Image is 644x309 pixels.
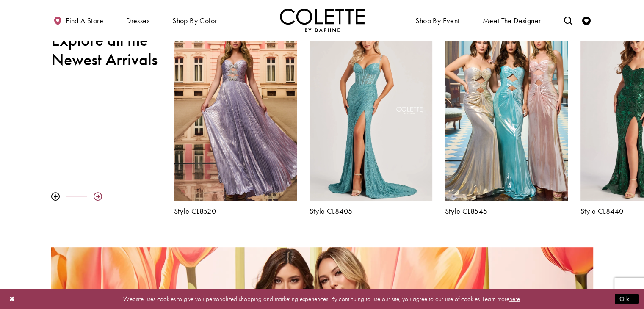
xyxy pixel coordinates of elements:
span: Shop by color [172,17,217,25]
a: Meet the designer [481,8,543,32]
span: Shop by color [170,8,219,32]
span: Meet the designer [483,17,541,25]
div: Colette by Daphne Style No. CL8520 [168,16,303,222]
div: Colette by Daphne Style No. CL8545 [439,16,574,222]
span: Find a store [66,17,103,25]
span: Dresses [126,17,149,25]
a: Visit Colette by Daphne Style No. CL8545 Page [445,22,568,201]
a: Visit Colette by Daphne Style No. CL8520 Page [174,22,297,201]
a: Find a store [51,8,105,32]
a: Visit Colette by Daphne Style No. CL8405 Page [310,22,432,201]
a: Style CL8405 [310,207,432,215]
a: Style CL8545 [445,207,568,215]
button: Submit Dialog [615,294,639,304]
a: Check Wishlist [580,8,593,32]
div: Colette by Daphne Style No. CL8405 [303,16,439,222]
h2: Explore all the Newest Arrivals [51,30,161,69]
span: Shop By Event [415,17,459,25]
p: Website uses cookies to give you personalized shopping and marketing experiences. By continuing t... [61,293,583,305]
span: Dresses [124,8,152,32]
span: Shop By Event [413,8,462,32]
a: Visit Home Page [280,8,365,32]
a: here [509,295,520,303]
img: Colette by Daphne [280,8,365,32]
button: Close Dialog [5,292,19,306]
a: Style CL8520 [174,207,297,215]
a: Toggle search [561,8,574,32]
